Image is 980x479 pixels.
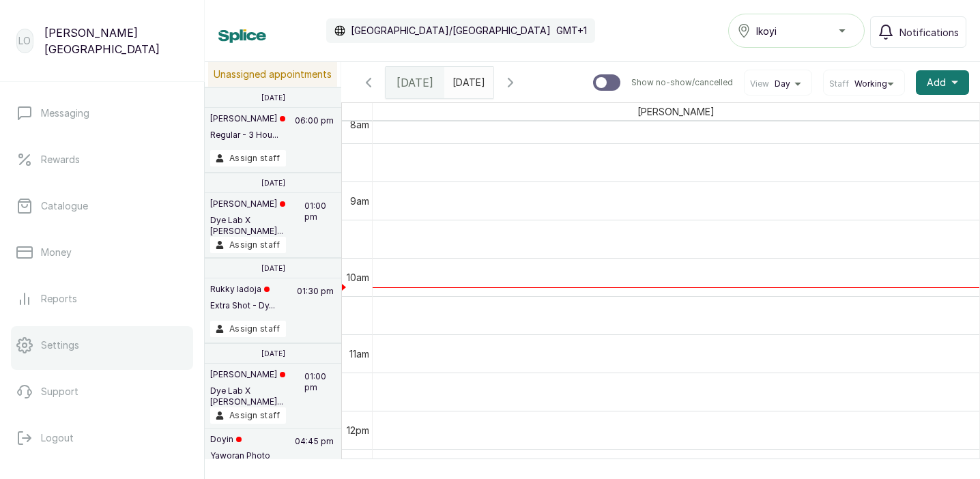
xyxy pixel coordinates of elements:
div: 8am [347,117,372,132]
button: StaffWorking [829,78,899,89]
p: Reports [41,292,77,306]
p: [GEOGRAPHIC_DATA]/[GEOGRAPHIC_DATA] [351,24,551,38]
a: Reports [11,280,193,318]
a: Settings [11,326,193,364]
p: Support [41,385,78,398]
p: [DATE] [261,264,285,272]
p: 01:30 pm [295,284,336,321]
p: Rewards [41,153,80,166]
span: Day [775,78,790,89]
p: [DATE] [261,93,285,102]
button: Notifications [870,16,966,48]
p: Messaging [41,106,89,120]
button: ViewDay [750,78,806,89]
p: [PERSON_NAME] [210,199,302,209]
span: Staff [829,78,849,89]
p: [PERSON_NAME] [GEOGRAPHIC_DATA] [44,25,188,57]
p: [PERSON_NAME] [210,113,285,124]
span: Add [927,76,946,89]
a: Catalogue [11,187,193,225]
p: Show no-show/cancelled [631,77,733,88]
p: Logout [41,431,74,445]
span: View [750,78,769,89]
p: [PERSON_NAME] [210,369,302,380]
p: 04:45 pm [293,434,336,471]
button: Assign staff [210,237,286,253]
p: Catalogue [41,199,88,213]
div: 12pm [344,423,372,437]
span: [PERSON_NAME] [635,103,717,120]
p: Extra Shot - Dy... [210,300,275,311]
button: Logout [11,419,193,457]
a: Support [11,373,193,411]
button: Add [916,70,969,95]
p: Unassigned appointments [208,62,337,87]
p: Yaworan Photo [210,450,270,461]
div: 9am [347,194,372,208]
button: Ikoyi [728,14,865,48]
p: LO [18,34,31,48]
p: Settings [41,338,79,352]
p: [DATE] [261,349,285,358]
p: 01:00 pm [302,369,336,407]
p: [DATE] [261,179,285,187]
p: Doyin [210,434,270,445]
p: Regular - 3 Hou... [210,130,285,141]
p: Money [41,246,72,259]
button: Assign staff [210,150,286,166]
p: 06:00 pm [293,113,336,150]
p: GMT+1 [556,24,587,38]
a: Rewards [11,141,193,179]
p: Rukky ladoja [210,284,275,295]
span: Working [854,78,887,89]
div: [DATE] [386,67,444,98]
span: [DATE] [397,74,433,91]
p: 01:00 pm [302,199,336,237]
span: Notifications [899,25,959,40]
button: Assign staff [210,407,286,424]
a: Messaging [11,94,193,132]
p: Dye Lab X [PERSON_NAME]... [210,215,302,237]
div: 11am [347,347,372,361]
div: 10am [344,270,372,285]
p: Dye Lab X [PERSON_NAME]... [210,386,302,407]
span: Ikoyi [756,24,777,38]
button: Assign staff [210,321,286,337]
a: Money [11,233,193,272]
